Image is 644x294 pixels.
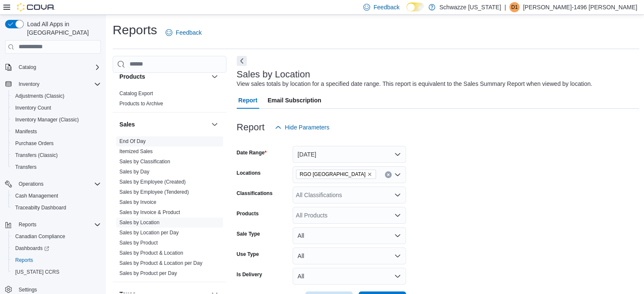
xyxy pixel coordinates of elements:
a: Inventory Manager (Classic) [12,115,82,125]
a: Sales by Product & Location per Day [119,260,202,266]
span: Itemized Sales [119,148,153,155]
a: Sales by Product per Day [119,270,177,276]
button: Manifests [8,126,104,137]
span: Sales by Classification [119,158,170,165]
div: Sales [113,136,227,282]
a: Sales by Invoice & Product [119,209,180,215]
label: Sale Type [237,231,260,237]
span: Inventory [19,81,39,88]
label: Products [237,210,259,217]
span: [US_STATE] CCRS [15,269,59,275]
span: Catalog Export [119,90,153,97]
a: Sales by Product [119,240,158,246]
a: Cash Management [12,191,61,201]
span: Cash Management [15,192,58,199]
span: Hide Parameters [285,123,329,132]
a: Sales by Invoice [119,199,156,205]
span: Catalog [15,62,101,72]
span: Transfers [15,164,36,170]
span: Feedback [373,3,399,11]
span: Dark Mode [406,11,407,12]
button: Reports [15,220,40,230]
a: Catalog Export [119,91,153,96]
button: Reports [8,254,104,266]
button: Products [210,71,220,82]
a: Sales by Location [119,220,160,225]
span: Inventory Count [12,103,101,113]
button: Canadian Compliance [8,231,104,242]
button: Operations [15,179,47,189]
button: [US_STATE] CCRS [8,266,104,278]
h3: Sales [119,120,135,129]
a: Canadian Compliance [12,231,69,242]
button: Open list of options [394,192,401,198]
span: Cash Management [12,191,101,201]
div: Danny-1496 Moreno [509,2,520,12]
div: View sales totals by location for a specified date range. This report is equivalent to the Sales ... [237,80,592,88]
span: Load All Apps in [GEOGRAPHIC_DATA] [24,20,101,37]
span: Sales by Location [119,219,160,226]
span: Catalog [19,64,36,71]
button: Sales [119,120,208,129]
button: Next [237,56,247,66]
span: Adjustments (Classic) [15,93,64,99]
span: Email Subscription [268,92,321,109]
span: Inventory Count [15,104,51,111]
a: Dashboards [8,242,104,254]
button: Transfers (Classic) [8,149,104,161]
span: Inventory Manager (Classic) [15,116,79,123]
span: Adjustments (Classic) [12,91,101,101]
label: Date Range [237,149,267,156]
button: Inventory Manager (Classic) [8,114,104,126]
span: Operations [15,179,101,189]
a: Sales by Product & Location [119,250,183,256]
span: Sales by Employee (Created) [119,179,186,185]
button: Products [119,72,208,81]
input: Dark Mode [406,3,424,11]
a: Traceabilty Dashboard [12,203,69,213]
button: Catalog [15,62,39,72]
a: Itemized Sales [119,148,153,154]
span: Report [238,92,257,109]
span: RGO 6 Northeast Heights [296,170,376,179]
span: Reports [19,221,36,228]
p: [PERSON_NAME]-1496 [PERSON_NAME] [523,2,637,12]
span: Sales by Employee (Tendered) [119,189,189,195]
span: Traceabilty Dashboard [12,203,101,213]
span: Settings [19,286,37,293]
span: Operations [19,181,44,187]
a: Sales by Day [119,169,149,175]
a: Sales by Employee (Created) [119,179,186,185]
span: Reports [15,257,33,264]
span: Reports [15,220,101,230]
span: Sales by Product [119,239,158,246]
button: Operations [2,178,104,190]
div: Products [113,88,227,112]
label: Classifications [237,190,273,197]
span: Manifests [15,128,37,135]
label: Is Delivery [237,271,262,278]
button: All [293,268,406,285]
a: Sales by Employee (Tendered) [119,189,189,195]
span: Canadian Compliance [12,231,101,242]
a: Transfers (Classic) [12,150,61,160]
p: | [504,2,506,12]
button: Transfers [8,161,104,173]
button: Clear input [385,171,392,178]
h1: Reports [113,22,157,38]
a: End Of Day [119,138,146,144]
span: Reports [12,255,101,265]
span: Manifests [12,126,101,137]
span: D1 [511,2,517,12]
h3: Report [237,122,265,132]
button: Purchase Orders [8,137,104,149]
span: Canadian Compliance [15,233,65,240]
span: RGO [GEOGRAPHIC_DATA] [300,170,365,179]
a: Adjustments (Classic) [12,91,68,101]
button: All [293,247,406,264]
button: Traceabilty Dashboard [8,202,104,214]
span: Dashboards [12,243,101,253]
label: Use Type [237,251,259,258]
